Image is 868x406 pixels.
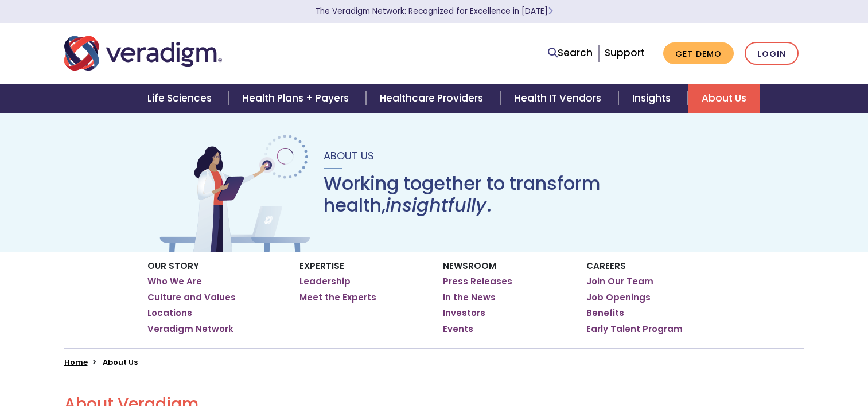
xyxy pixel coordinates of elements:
[586,323,683,335] a: Early Talent Program
[316,6,553,17] a: The Veradigm Network: Recognized for Excellence in [DATE]Learn More
[548,45,593,61] a: Search
[443,276,512,287] a: Press Releases
[745,42,799,65] a: Login
[443,307,485,319] a: Investors
[618,84,688,113] a: Insights
[501,84,618,113] a: Health IT Vendors
[299,276,351,287] a: Leadership
[366,84,500,113] a: Healthcare Providers
[324,173,711,217] h1: Working together to transform health, .
[299,292,376,303] a: Meet the Experts
[324,149,374,163] span: About Us
[586,292,651,303] a: Job Openings
[688,84,760,113] a: About Us
[229,84,366,113] a: Health Plans + Payers
[147,292,236,303] a: Culture and Values
[586,307,624,319] a: Benefits
[147,276,202,287] a: Who We Are
[548,6,553,17] span: Learn More
[64,357,88,368] a: Home
[443,323,473,335] a: Events
[147,323,233,335] a: Veradigm Network
[134,84,229,113] a: Life Sciences
[147,307,192,319] a: Locations
[64,34,222,72] img: Veradigm logo
[443,292,496,303] a: In the News
[605,46,645,60] a: Support
[586,276,653,287] a: Join Our Team
[386,192,486,218] em: insightfully
[663,42,734,65] a: Get Demo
